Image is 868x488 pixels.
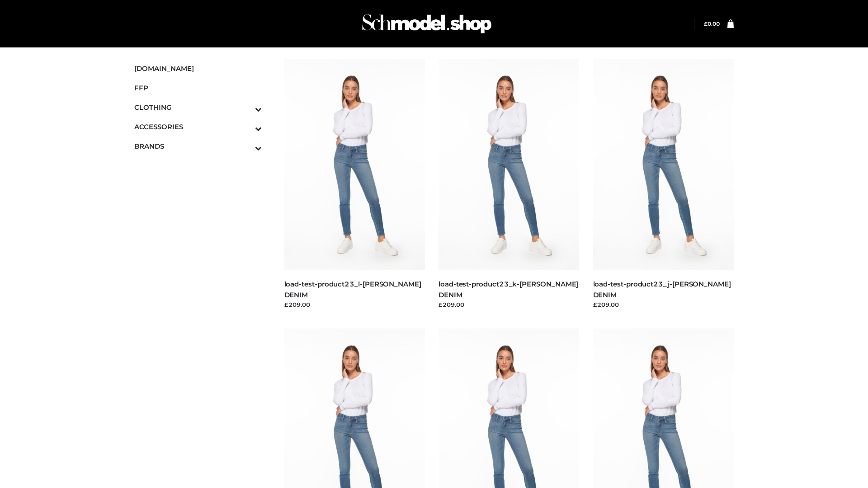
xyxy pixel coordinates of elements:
div: £209.00 [593,300,734,309]
a: BRANDSToggle Submenu [134,136,262,156]
span: £ [704,20,708,27]
span: CLOTHING [134,102,262,113]
bdi: 0.00 [704,20,720,27]
a: load-test-product23_l-[PERSON_NAME] DENIM [284,280,421,299]
span: [DOMAIN_NAME] [134,63,262,74]
img: Schmodel Admin 964 [359,6,495,42]
div: £209.00 [284,300,425,309]
a: load-test-product23_k-[PERSON_NAME] DENIM [439,280,578,299]
span: FFP [134,83,262,93]
a: load-test-product23_j-[PERSON_NAME] DENIM [593,280,731,299]
a: [DOMAIN_NAME] [134,59,262,78]
span: ACCESSORIES [134,122,262,132]
button: Toggle Submenu [230,117,262,136]
button: Toggle Submenu [230,98,262,117]
a: FFP [134,78,262,98]
span: BRANDS [134,141,262,151]
a: £0.00 [704,20,720,27]
a: ACCESSORIESToggle Submenu [134,117,262,136]
a: CLOTHINGToggle Submenu [134,98,262,117]
div: £209.00 [439,300,580,309]
button: Toggle Submenu [230,136,262,156]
